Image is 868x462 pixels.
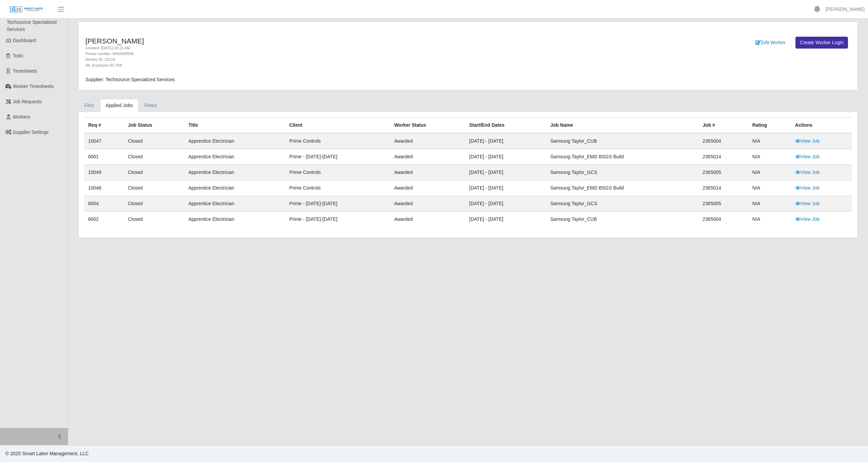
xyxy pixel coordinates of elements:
td: Apprentice Electrician [184,196,285,212]
td: 10046 [84,180,124,196]
div: Worker ID: 10118 [85,57,528,63]
span: Timesheets [13,68,37,74]
a: View Job [795,170,820,175]
td: N/A [748,149,791,165]
span: Dashboard [13,38,36,43]
td: [DATE] - [DATE] [465,196,546,212]
td: 10047 [84,133,124,149]
td: Apprentice Electrician [184,212,285,227]
a: Edit Worker [751,37,790,49]
td: 6004 [84,196,124,212]
td: awarded [390,149,465,165]
td: Apprentice Electrician [184,133,285,149]
a: View Job [795,201,820,206]
a: View Job [795,138,820,144]
td: Closed [124,196,184,212]
td: Apprentice Electrician [184,149,285,165]
a: View Job [795,154,820,159]
a: [PERSON_NAME] [826,6,865,13]
td: [DATE] - [DATE] [465,149,546,165]
td: Samsung Taylor_CUB [546,133,698,149]
div: Phone number: 9564008938 [85,51,528,57]
a: Create Worker Login [795,37,848,49]
td: Closed [124,180,184,196]
td: Prime - [DATE]-[DATE] [285,212,390,227]
span: © 2025 Smart Labor Management, LLC [5,451,88,456]
td: Prime Controls [285,180,390,196]
td: Closed [124,212,184,227]
td: Prime - [DATE]-[DATE] [285,149,390,165]
a: View Job [795,216,820,222]
span: Todo [13,53,23,58]
th: Job Name [546,118,698,134]
span: Workers [13,114,31,120]
a: Applied Jobs [100,99,139,112]
td: Apprentice Electrician [184,165,285,180]
a: Files [78,99,100,112]
img: SLM Logo [9,6,43,13]
td: Prime - [DATE]-[DATE] [285,196,390,212]
td: 2365005 [698,196,748,212]
td: awarded [390,212,465,227]
span: Supplier Settings [13,129,49,135]
td: Prime Controls [285,133,390,149]
td: [DATE] - [DATE] [465,180,546,196]
td: awarded [390,180,465,196]
td: N/A [748,212,791,227]
td: 6001 [84,149,124,165]
span: Techsource Specialized Services [7,19,57,32]
td: Samsung Taylor_EMD BSGS Build [546,180,698,196]
th: Worker Status [390,118,465,134]
td: awarded [390,165,465,180]
td: Closed [124,133,184,149]
a: Rates [139,99,163,112]
th: Req # [84,118,124,134]
td: awarded [390,133,465,149]
td: Closed [124,149,184,165]
td: Samsung Taylor_GCS [546,165,698,180]
td: N/A [748,196,791,212]
th: Rating [748,118,791,134]
td: Closed [124,165,184,180]
th: Actions [791,118,852,134]
div: Created: [DATE] 10:21 AM [85,45,528,51]
th: Title [184,118,285,134]
td: [DATE] - [DATE] [465,133,546,149]
td: [DATE] - [DATE] [465,165,546,180]
td: N/A [748,133,791,149]
th: Start/End Dates [465,118,546,134]
td: 10049 [84,165,124,180]
th: Job # [698,118,748,134]
th: Client [285,118,390,134]
td: Prime Controls [285,165,390,180]
td: Samsung Taylor_GCS [546,196,698,212]
td: 2365004 [698,212,748,227]
td: Samsung Taylor_EMD BSGS Build [546,149,698,165]
td: 6002 [84,212,124,227]
td: 2365005 [698,165,748,180]
td: 2365014 [698,180,748,196]
div: Alt. Employee ID: N/A [85,63,528,68]
td: N/A [748,180,791,196]
td: awarded [390,196,465,212]
a: View Job [795,185,820,191]
td: 2365014 [698,149,748,165]
th: Job Status [124,118,184,134]
td: Samsung Taylor_CUB [546,212,698,227]
td: 2365004 [698,133,748,149]
td: [DATE] - [DATE] [465,212,546,227]
h4: [PERSON_NAME] [85,37,528,45]
span: Supplier: Techsource Specialized Services [85,77,175,82]
td: N/A [748,165,791,180]
td: Apprentice Electrician [184,180,285,196]
span: Worker Timesheets [13,84,54,89]
span: Job Requests [13,99,42,104]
